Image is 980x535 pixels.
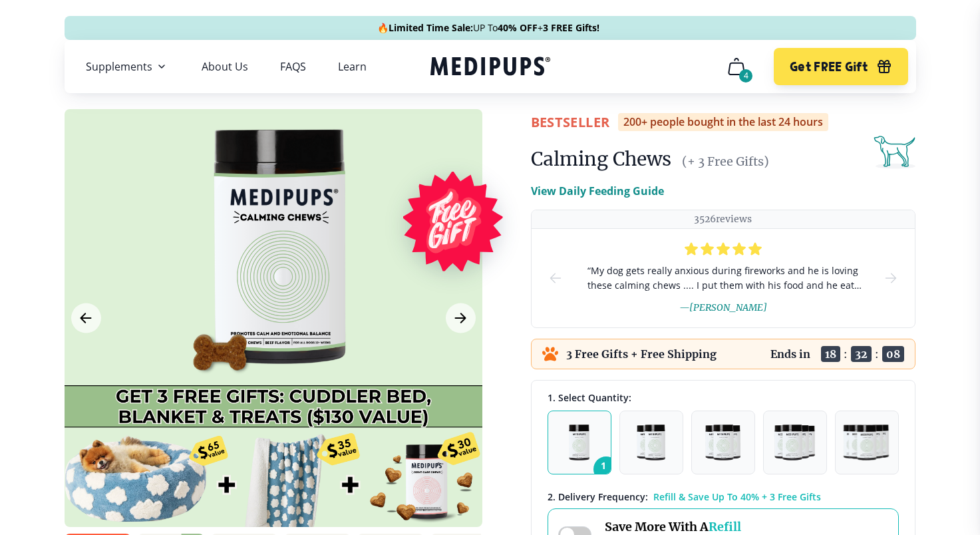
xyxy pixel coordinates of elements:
[618,113,828,131] div: 200+ people bought in the last 24 hours
[875,347,879,361] span: :
[682,154,769,169] span: (+ 3 Free Gifts)
[531,113,610,131] span: BestSeller
[71,303,101,333] button: Previous Image
[569,425,589,460] img: Pack of 1 - Natural Dog Supplements
[637,425,665,460] img: Pack of 2 - Natural Dog Supplements
[430,54,550,81] a: Medipups
[774,425,815,460] img: Pack of 4 - Natural Dog Supplements
[548,229,564,327] button: prev-slide
[531,147,671,171] h1: Calming Chews
[377,21,599,35] span: 🔥 UP To +
[821,346,840,362] span: 18
[694,213,752,226] p: 3526 reviews
[202,60,248,73] a: About Us
[705,425,740,460] img: Pack of 3 - Natural Dog Supplements
[790,59,868,75] span: Get FREE Gift
[844,347,848,361] span: :
[531,183,664,199] p: View Daily Feeding Guide
[585,264,862,293] span: “ My dog gets really anxious during fireworks and he is loving these calming chews .... I put the...
[548,391,899,404] div: 1. Select Quantity:
[739,69,752,83] div: 4
[709,519,741,534] span: Refill
[653,490,821,503] span: Refill & Save Up To 40% + 3 Free Gifts
[548,411,611,474] button: 1
[86,60,152,73] span: Supplements
[280,60,306,73] a: FAQS
[883,229,899,327] button: next-slide
[721,51,752,83] button: cart
[679,301,767,313] span: — [PERSON_NAME]
[446,303,476,333] button: Next Image
[882,346,904,362] span: 08
[566,347,717,361] p: 3 Free Gifts + Free Shipping
[843,425,891,460] img: Pack of 5 - Natural Dog Supplements
[86,59,170,75] button: Supplements
[338,60,367,73] a: Learn
[774,48,907,85] button: Get FREE Gift
[851,346,872,362] span: 32
[770,347,810,361] p: Ends in
[593,456,619,482] span: 1
[605,519,741,534] span: Save More With A
[548,490,648,503] span: 2 . Delivery Frequency:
